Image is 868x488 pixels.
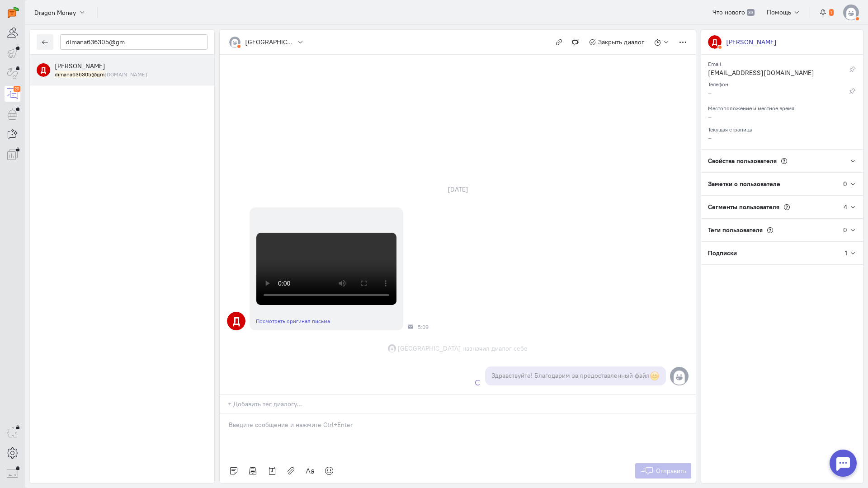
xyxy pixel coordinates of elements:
span: 5:09 [418,324,429,330]
div: 0 [843,179,847,188]
div: [GEOGRAPHIC_DATA] [245,38,295,47]
span: Dragon Money [34,8,76,17]
span: Дмитрий Архипов [55,62,105,70]
span: 1 [829,9,834,16]
img: carrot-quest.svg [8,7,19,18]
div: 0 [843,225,847,235]
button: 1 [815,5,839,20]
text: Д [41,65,46,75]
button: Помощь [762,5,806,20]
input: Поиск по имени, почте, телефону [60,34,208,50]
button: Закрыть диалог [584,34,650,50]
span: Помощь [767,8,791,16]
div: 4 [844,202,847,211]
span: назначил диалог себе [462,344,528,353]
span: Теги пользователя [708,226,763,234]
button: Dragon Money [29,4,90,20]
span: – [708,113,712,121]
a: Что нового 39 [708,5,759,20]
small: Email [708,58,721,67]
div: 20 [14,86,20,92]
a: 20 [5,86,20,102]
div: [PERSON_NAME] [726,38,777,47]
div: – [708,89,835,100]
div: [DATE] [438,183,478,196]
div: Местоположение и местное время [708,102,856,112]
div: Подписки [701,242,845,264]
img: default-v4.png [843,5,859,20]
span: Что нового [712,8,745,16]
span: Свойства пользователя [708,157,777,165]
a: Посмотреть оригинал письма [256,318,330,324]
span: Закрыть диалог [598,38,644,46]
div: [EMAIL_ADDRESS][DOMAIN_NAME] [708,68,835,80]
button: [GEOGRAPHIC_DATA] [224,34,309,50]
div: 1 [845,249,847,258]
div: Текущая страница [708,123,856,133]
span: – [708,134,712,142]
small: dimana636305@gmail.com [55,70,147,78]
button: Отправить [635,463,692,479]
span: 39 [747,9,755,16]
div: Почта [408,324,413,329]
text: Д [233,314,240,327]
img: default-v4.png [229,37,241,48]
span: Отправить [656,467,686,475]
span: [GEOGRAPHIC_DATA] [397,344,461,353]
div: Заметки о пользователе [701,173,843,195]
span: Сегменты пользователя [708,203,779,211]
mark: dimana636305@gm [55,71,104,78]
text: Д [712,37,717,47]
small: Телефон [708,79,728,88]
